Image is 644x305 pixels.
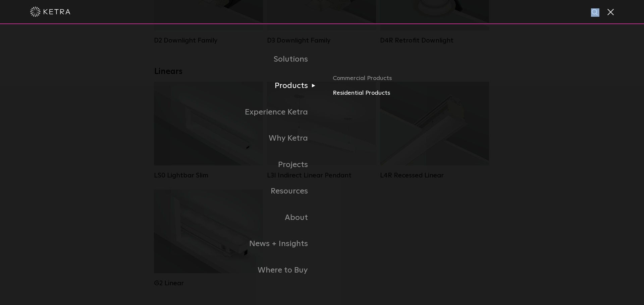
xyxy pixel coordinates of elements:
[154,46,490,284] div: Navigation Menu
[591,8,599,17] img: search icon
[154,152,322,178] a: Projects
[154,205,322,231] a: About
[154,178,322,205] a: Resources
[154,231,322,257] a: News + Insights
[154,125,322,152] a: Why Ketra
[30,7,70,17] img: ketra-logo-2019-white
[154,99,322,126] a: Experience Ketra
[333,74,490,88] a: Commercial Products
[154,73,322,99] a: Products
[333,88,490,98] a: Residential Products
[154,46,322,73] a: Solutions
[154,257,322,284] a: Where to Buy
